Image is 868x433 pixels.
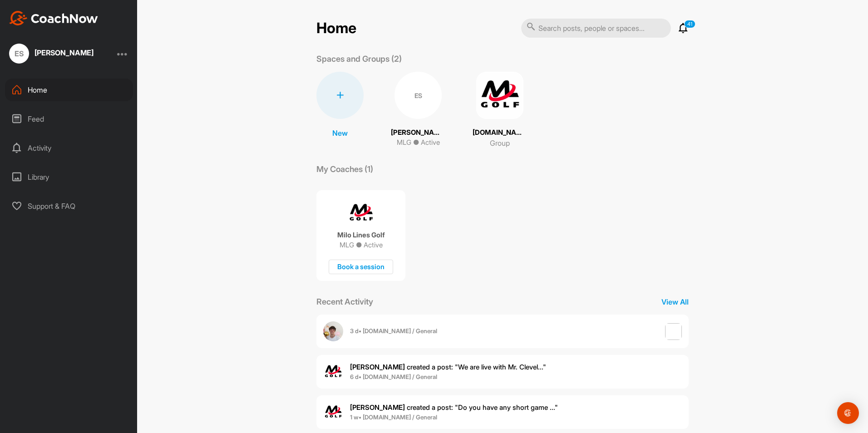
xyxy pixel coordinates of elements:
[490,138,510,148] p: Group
[350,403,405,412] b: [PERSON_NAME]
[350,373,437,380] b: 6 d • [DOMAIN_NAME] / General
[521,19,671,38] input: Search posts, people or spaces...
[350,403,558,412] span: created a post : "Do you have any short game ..."
[316,53,402,65] p: Spaces and Groups (2)
[316,295,373,308] p: Recent Activity
[5,108,133,130] div: Feed
[9,11,98,25] img: CoachNow
[350,413,437,421] b: 1 w • [DOMAIN_NAME] / General
[332,128,348,138] p: New
[5,137,133,159] div: Activity
[350,327,437,335] b: 3 d • [DOMAIN_NAME] / General
[391,128,445,138] p: [PERSON_NAME]
[9,44,29,64] div: ES
[473,128,527,138] p: [DOMAIN_NAME]
[329,260,393,275] div: Book a session
[665,323,682,340] img: post image
[35,49,94,56] div: [PERSON_NAME]
[350,363,405,371] b: [PERSON_NAME]
[323,362,343,382] img: user avatar
[337,231,385,240] p: Milo Lines Golf
[323,321,343,341] img: user avatar
[316,163,373,175] p: My Coaches (1)
[347,199,375,227] img: coach avatar
[661,296,689,307] p: View All
[473,72,527,148] a: [DOMAIN_NAME]Group
[350,363,546,371] span: created a post : "We are live with Mr. Clevel..."
[5,79,133,101] div: Home
[397,138,440,148] p: MLG ● Active
[323,402,343,422] img: user avatar
[5,166,133,188] div: Library
[340,241,383,250] p: MLG ● Active
[316,20,356,37] h2: Home
[395,72,442,119] div: ES
[391,72,445,148] a: ES[PERSON_NAME]MLG ● Active
[684,20,695,28] p: 41
[837,402,859,424] div: Open Intercom Messenger
[5,195,133,217] div: Support & FAQ
[476,72,523,119] img: square_ee9c68618642cb365073743566ee88e4.png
